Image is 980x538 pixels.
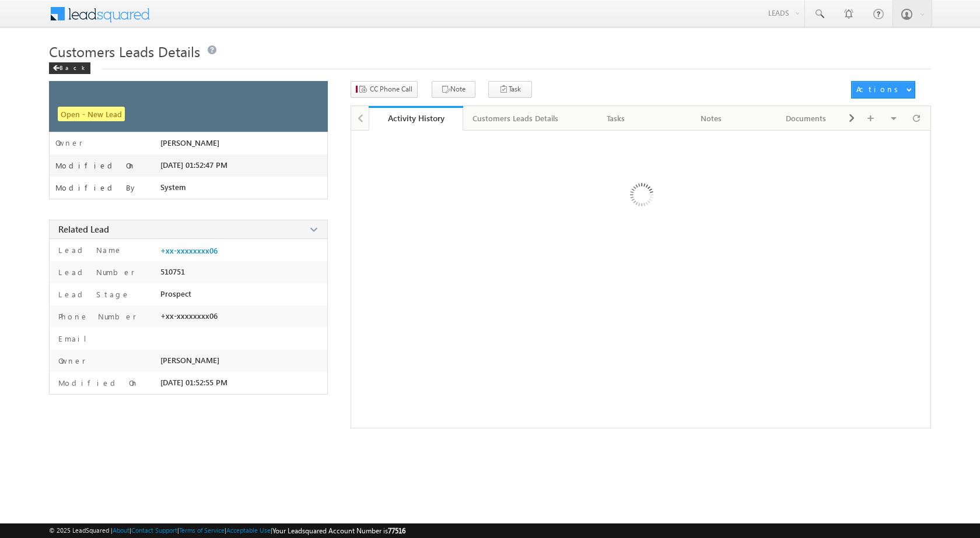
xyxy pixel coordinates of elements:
[160,311,218,321] span: +xx-xxxxxxxx06
[272,526,405,535] span: Your Leadsquared Account Number is
[58,223,109,235] span: Related Lead
[131,526,177,534] a: Contact Support
[673,111,748,125] div: Notes
[55,311,136,322] label: Phone Number
[473,111,558,125] div: Customers Leads Details
[49,525,405,536] span: © 2025 LeadSquared | | | | |
[369,106,464,131] a: Activity History
[55,356,86,366] label: Owner
[759,106,854,131] a: Documents
[55,333,96,344] label: Email
[55,245,123,255] label: Lead Name
[55,161,136,170] label: Modified On
[55,183,138,192] label: Modified By
[160,356,219,365] span: [PERSON_NAME]
[851,81,915,99] button: Actions
[569,106,664,131] a: Tasks
[351,81,418,98] button: CC Phone Call
[55,378,139,388] label: Modified On
[49,62,90,74] div: Back
[226,526,271,534] a: Acceptable Use
[49,42,200,61] span: Customers Leads Details
[113,526,129,534] a: About
[160,138,219,147] span: [PERSON_NAME]
[160,246,218,255] a: +xx-xxxxxxxx06
[463,106,569,131] a: Customers Leads Details
[432,81,475,98] button: Note
[388,526,405,535] span: 77516
[160,182,186,192] span: System
[55,138,83,147] label: Owner
[578,111,653,125] div: Tasks
[160,378,228,387] span: [DATE] 01:52:55 PM
[488,81,532,98] button: Task
[160,289,191,298] span: Prospect
[55,267,135,277] label: Lead Number
[856,84,902,94] div: Actions
[160,160,228,170] span: [DATE] 01:52:47 PM
[664,106,759,131] a: Notes
[370,84,412,94] span: CC Phone Call
[55,289,130,300] label: Lead Stage
[58,107,125,121] span: Open - New Lead
[768,111,843,125] div: Documents
[160,267,185,276] span: 510751
[377,112,455,124] div: Activity History
[179,526,225,534] a: Terms of Service
[580,136,701,257] img: Loading ...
